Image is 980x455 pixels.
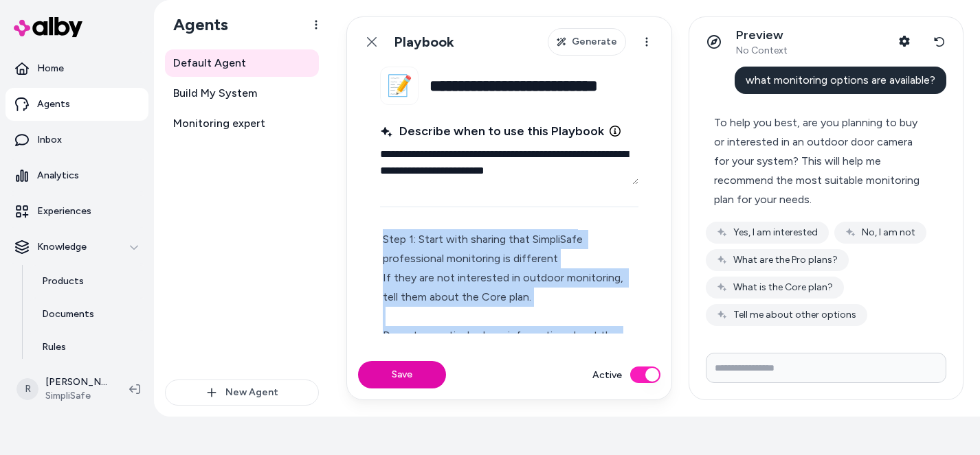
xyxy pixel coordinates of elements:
p: Rules [42,340,66,354]
a: Documents [28,298,148,331]
button: Knowledge [5,231,148,264]
span: R [16,378,38,400]
p: Analytics [37,169,79,183]
p: Preview [736,27,788,43]
a: Experiences [5,195,148,228]
span: Describe when to use this Playbook [380,121,604,141]
span: SimpliSafe [45,389,107,403]
p: Inbox [37,133,62,147]
p: Knowledge [37,240,87,254]
a: Build My System [165,80,319,107]
label: Active [592,368,622,382]
a: Agents [5,88,148,121]
img: alby Logo [14,17,82,37]
p: Home [37,62,64,75]
p: [PERSON_NAME] [45,375,107,389]
span: Default Agent [173,55,246,71]
span: No Context [736,45,788,57]
button: Yes, I am interested [706,222,829,244]
a: Monitoring expert [165,110,319,137]
a: Inbox [5,124,148,156]
p: Documents [42,307,94,321]
h1: Playbook [394,34,454,51]
button: R[PERSON_NAME]SimpliSafe [8,367,118,411]
button: 📝 [380,67,419,105]
div: To help you best, are you planning to buy or interested in an outdoor door camera for your system... [714,113,926,209]
button: New Agent [165,380,319,406]
a: Home [5,52,148,85]
a: Default Agent [165,49,319,77]
button: No, I am not [834,222,926,244]
p: Products [42,275,84,288]
span: Monitoring expert [173,115,265,132]
a: Products [28,265,148,298]
span: Build My System [173,85,257,102]
span: Generate [572,35,617,49]
button: What are the Pro plans? [706,249,849,271]
p: Experiences [37,205,91,218]
span: what monitoring options are available? [746,73,935,86]
p: Agents [37,97,70,111]
button: Generate [548,28,626,56]
h1: Agents [162,14,228,35]
a: Rules [28,331,148,364]
input: Write your prompt here [706,353,946,383]
button: Save [358,361,446,388]
a: Analytics [5,159,148,192]
button: Tell me about other options [706,304,867,326]
button: What is the Core plan? [706,277,844,299]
